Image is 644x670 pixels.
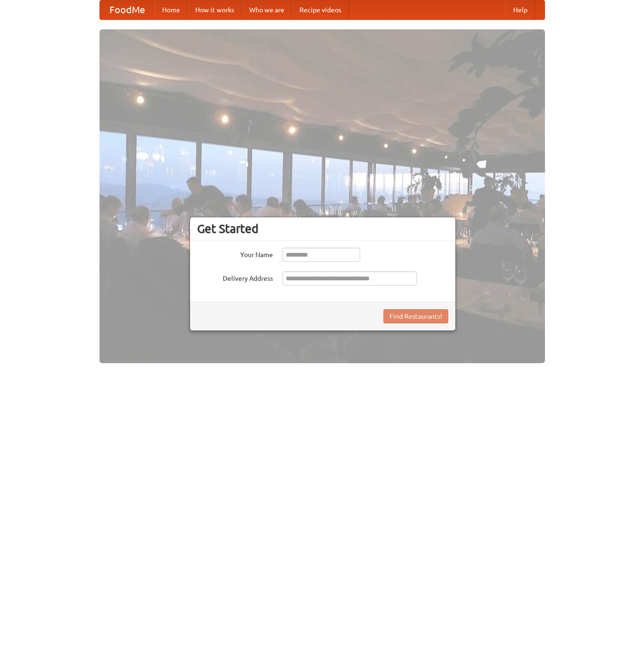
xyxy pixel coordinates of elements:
[154,0,188,19] a: Home
[197,222,448,236] h3: Get Started
[100,0,154,19] a: FoodMe
[383,309,448,323] button: Find Restaurants!
[197,248,273,259] label: Your Name
[292,0,349,19] a: Recipe videos
[197,271,273,283] label: Delivery Address
[242,0,292,19] a: Who we are
[188,0,242,19] a: How it works
[506,0,535,19] a: Help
